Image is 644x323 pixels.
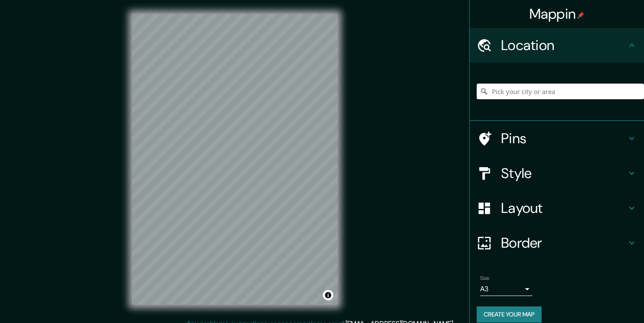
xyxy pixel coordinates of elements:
canvas: Map [132,14,338,305]
h4: Location [501,37,627,54]
h4: Pins [501,130,627,147]
iframe: Help widget launcher [566,289,634,313]
div: Pins [470,121,644,156]
h4: Layout [501,199,627,217]
button: Toggle attribution [323,290,333,300]
div: Style [470,156,644,191]
button: Create your map [477,306,542,323]
div: A3 [480,282,532,296]
div: Layout [470,191,644,225]
div: Border [470,225,644,260]
input: Pick your city or area [477,84,644,99]
label: Size [480,275,489,282]
div: Location [470,28,644,63]
img: pin-icon.png [577,12,584,19]
h4: Style [501,165,627,182]
h4: Border [501,234,627,252]
h4: Mappin [529,5,585,23]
